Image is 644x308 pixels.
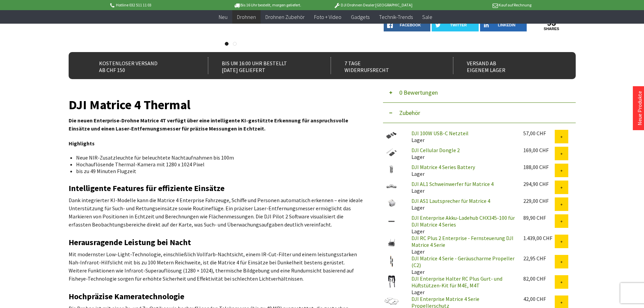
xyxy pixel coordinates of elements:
[69,237,191,247] strong: Herausragende Leistung bei Nacht
[383,181,400,192] img: DJI AL1 Schweinwerfer für Matrice 4
[411,214,515,228] a: DJI Enterprise Akku-Ladehub CHX345-100 für DJI Matrice 4 Series
[383,235,400,252] img: DJI RC Plus 2 Enterprise - Fernsteuerung DJI Matrice 4 Serie
[69,196,363,229] p: Dank integrierter KI-Modelle kann die Matrice 4 Enterprise Fahrzeuge, Schiffe und Personen automa...
[320,1,426,9] p: DJI Drohnen Dealer [GEOGRAPHIC_DATA]
[69,140,95,147] strong: Highlights
[69,250,363,283] p: Mit modernster Low-Light-Technologie, einschließlich Vollfarb-Nachtsicht, einem IR-Cut-Filter und...
[351,14,369,20] span: Gadgets
[636,91,643,125] a: Neue Produkte
[219,14,228,20] span: Neu
[69,183,224,193] strong: Intelligente Features für effiziente Einsätze
[406,181,518,194] div: Lager
[406,214,518,235] div: Lager
[453,57,561,74] div: Versand ab eigenem Lager
[237,14,256,20] span: Drohnen
[383,147,400,158] img: DJI Cellular Dongle 2
[411,235,514,248] a: DJI RC Plus 2 Enterprise - Fernsteuerung DJI Matrice 4 Serie
[418,10,437,24] a: Sale
[69,100,363,110] h1: DJI Matrice 4 Thermal
[383,255,400,268] img: DJI Matrice 4 Serie - Geräuscharme Propeller (C2)
[265,14,305,20] span: Drohnen Zubehör
[383,197,400,209] img: DJI AS1 Lautsprecher für Matrice 4
[411,197,490,204] a: DJI AS1 Lautsprecher für Matrice 4
[523,164,555,170] div: 188,00 CHF
[314,14,341,20] span: Foto + Video
[309,10,346,24] a: Foto + Video
[383,82,576,103] button: 0 Bewertungen
[86,57,193,74] div: Kostenloser Versand ab CHF 150
[76,168,357,174] li: bis zu 49 Minuten Flugzeit
[346,10,374,24] a: Gadgets
[76,161,357,168] li: Hochauflösende Thermal-Kamera mit 1280 x 1024 Pixel
[261,10,309,24] a: Drohnen Zubehör
[331,57,438,74] div: 7 Tage Widerrufsrecht
[406,164,518,177] div: Lager
[432,19,479,31] a: twitter
[232,10,261,24] a: Drohnen
[76,154,357,161] li: Neue NIR-Zusatzleuchte für beleuchtete Nachtaufnahmen bis 100m
[411,130,469,137] a: DJI 100W USB-C Netzteil
[523,130,555,137] div: 57,00 CHF
[384,19,431,31] a: facebook
[383,130,400,141] img: DJI 100W USB-C Netzteil
[411,164,475,170] a: DJI Matrice 4 Series Battery
[406,275,518,295] div: Lager
[383,275,400,288] img: DJI Enterprise Halter RC Plus Gurt- und Hüftstützen-Kit für M4E, M4T
[450,23,467,27] span: twitter
[383,164,400,175] img: DJI Matrice 4 Series Battery
[374,10,418,24] a: Technik-Trends
[406,147,518,160] div: Lager
[426,1,531,9] p: Kauf auf Rechnung
[411,255,515,268] a: DJI Matrice 4 Serie - Geräuscharme Propeller (C2)
[411,275,502,289] a: DJI Enterprise Halter RC Plus Gurt- und Hüftstützen-Kit für M4E, M4T
[379,14,413,20] span: Technik-Trends
[69,291,184,302] strong: Hochpräzise Kameratechnologie
[523,214,555,221] div: 89,90 CHF
[523,147,555,153] div: 169,00 CHF
[523,255,555,262] div: 22,95 CHF
[400,23,421,27] span: facebook
[422,14,432,20] span: Sale
[208,57,316,74] div: Bis um 16:00 Uhr bestellt [DATE] geliefert
[406,197,518,211] div: Lager
[528,27,575,31] a: shares
[214,10,232,24] a: Neu
[383,295,400,306] img: DJI Enterprise Matrice 4 Serie Propellerschutz
[69,117,348,132] strong: Die neuen Enterprise-Drohne Matrice 4T verfügt über eine intelligente KI-gestützte Erkennung für ...
[383,214,400,227] img: DJI Enterprise Akku-Ladehub CHX345-100 für DJI Matrice 4 Series
[523,235,555,241] div: 1.439,00 CHF
[406,130,518,143] div: Lager
[406,235,518,255] div: Lager
[406,255,518,275] div: Lager
[215,1,320,9] p: Bis 16 Uhr bestellt, morgen geliefert.
[411,181,494,187] a: DJI AL1 Schweinwerfer für Matrice 4
[411,147,460,153] a: DJI Cellular Dongle 2
[383,103,576,123] button: Zubehör
[480,19,527,31] a: LinkedIn
[498,23,516,27] span: LinkedIn
[523,275,555,282] div: 82,00 CHF
[523,181,555,187] div: 294,90 CHF
[109,1,215,9] p: Hotline 032 511 11 03
[523,295,555,302] div: 42,00 CHF
[523,197,555,204] div: 229,00 CHF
